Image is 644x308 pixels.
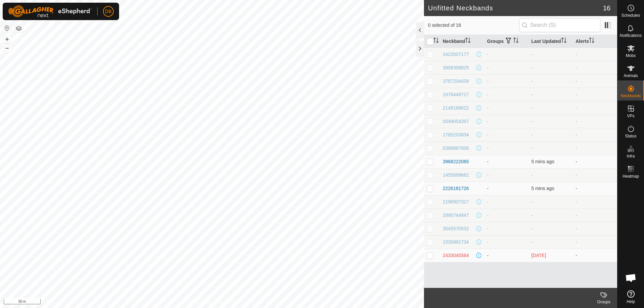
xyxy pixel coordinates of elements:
[531,78,533,84] span: -
[603,3,610,13] span: 16
[484,235,529,249] td: -
[3,44,11,52] button: –
[627,114,634,118] span: VPs
[531,105,533,111] span: -
[484,88,529,101] td: -
[443,185,469,192] div: 2226181726
[443,158,469,165] div: 3968222065
[3,24,11,32] button: Reset Map
[3,35,11,43] button: +
[8,5,92,17] img: Gallagher Logo
[219,299,238,305] a: Contact Us
[531,199,533,204] span: -
[428,4,603,12] h2: Unfitted Neckbands
[531,239,533,245] span: -
[443,252,469,259] div: 2433045564
[484,115,529,128] td: -
[625,134,636,138] span: Status
[433,39,439,44] p-sorticon: Activate to sort
[620,34,642,38] span: Notifications
[627,154,635,158] span: Infra
[484,168,529,182] td: -
[185,299,211,305] a: Privacy Policy
[573,168,617,182] td: -
[428,22,519,29] span: 0 selected of 16
[484,195,529,208] td: -
[623,174,639,178] span: Heatmap
[531,226,533,231] span: -
[531,145,533,151] span: -
[443,212,469,219] div: 2890744847
[484,74,529,88] td: -
[573,141,617,155] td: -
[443,91,469,98] div: 1678448717
[624,74,638,78] span: Animals
[573,35,617,48] th: Alerts
[531,253,546,258] span: 7 Sept 2025, 4:54 pm
[443,78,469,85] div: 3787204439
[484,61,529,74] td: -
[531,119,533,124] span: -
[531,65,533,70] span: -
[440,35,484,48] th: Neckband
[484,249,529,262] td: -
[621,13,640,17] span: Schedules
[531,172,533,178] span: -
[443,225,469,232] div: 3545570532
[573,128,617,141] td: -
[15,24,23,33] button: Map Layers
[573,101,617,115] td: -
[443,105,469,112] div: 2148189622
[618,288,644,306] a: Help
[531,52,533,57] span: -
[443,51,469,58] div: 2423507177
[484,35,529,48] th: Groups
[529,35,573,48] th: Last Updated
[443,198,469,205] div: 2198907317
[513,39,519,44] p-sorticon: Activate to sort
[484,208,529,222] td: -
[573,195,617,208] td: -
[573,48,617,61] td: -
[443,239,469,246] div: 1535881734
[573,222,617,235] td: -
[573,61,617,74] td: -
[465,39,471,44] p-sorticon: Activate to sort
[626,54,636,58] span: Mobs
[573,208,617,222] td: -
[484,128,529,141] td: -
[443,64,469,71] div: 3958358825
[573,155,617,168] td: -
[573,88,617,101] td: -
[627,300,635,304] span: Help
[531,212,533,218] span: -
[621,94,641,98] span: Neckbands
[443,172,469,179] div: 1455699662
[589,39,594,44] p-sorticon: Activate to sort
[484,141,529,155] td: -
[531,159,554,164] span: 14 Sept 2025, 12:54 pm
[484,182,529,195] td: -
[561,39,567,44] p-sorticon: Activate to sort
[573,235,617,249] td: -
[573,182,617,195] td: -
[531,132,533,137] span: -
[443,131,469,138] div: 1765203834
[519,18,600,32] input: Search (S)
[590,299,617,305] div: Groups
[484,101,529,115] td: -
[443,118,469,125] div: 0549054397
[573,74,617,88] td: -
[105,8,111,15] span: DB
[573,249,617,262] td: -
[484,155,529,168] td: -
[484,222,529,235] td: -
[531,92,533,97] span: -
[621,268,641,288] div: Open chat
[531,186,554,191] span: 14 Sept 2025, 12:54 pm
[484,48,529,61] td: -
[573,115,617,128] td: -
[443,145,469,152] div: 0388887606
